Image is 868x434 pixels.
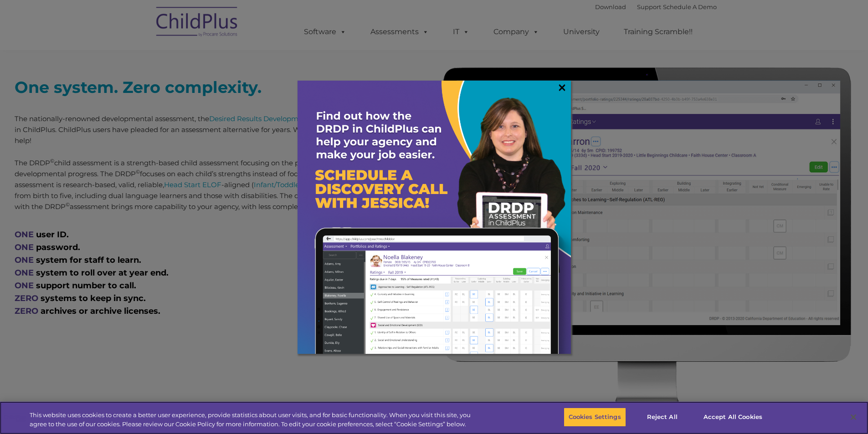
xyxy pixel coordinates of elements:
a: × [557,83,567,92]
button: Cookies Settings [564,408,626,427]
div: This website uses cookies to create a better user experience, provide statistics about user visit... [30,411,478,429]
button: Reject All [634,408,691,427]
button: Accept All Cookies [699,408,767,427]
button: Close [843,407,863,427]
